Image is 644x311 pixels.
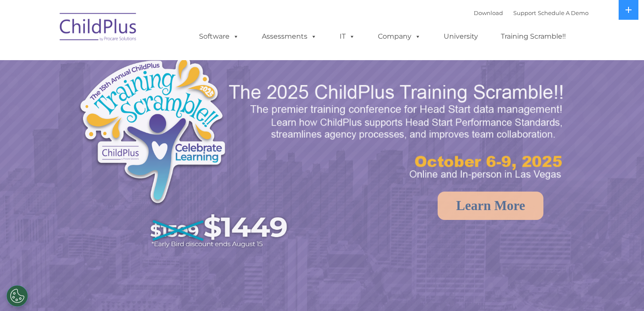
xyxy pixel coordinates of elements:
img: ChildPlus by Procare Solutions [55,7,141,50]
font: | [474,9,589,16]
button: Cookies Settings [6,285,28,307]
a: Support [513,9,536,16]
a: Software [190,28,248,45]
a: Assessments [253,28,325,45]
a: Schedule A Demo [538,9,589,16]
a: Download [474,9,503,16]
a: University [435,28,487,45]
a: Learn More [438,192,543,220]
a: IT [331,28,364,45]
a: Training Scramble!! [492,28,574,45]
a: Company [369,28,429,45]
